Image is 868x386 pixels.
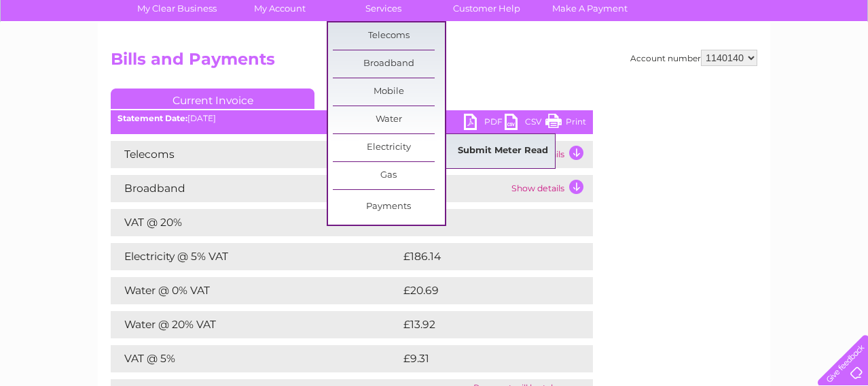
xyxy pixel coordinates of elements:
td: £13.92 [400,311,564,338]
a: Current Invoice [111,89,314,109]
td: £20.69 [400,277,566,304]
a: Submit Meter Read [447,138,559,165]
a: PDF [464,114,505,133]
a: Water [333,106,445,133]
td: Water @ 0% VAT [111,277,400,304]
a: Telecoms [333,22,445,50]
a: Energy [663,58,693,68]
a: Log out [823,58,855,68]
a: Mobile [333,78,445,106]
td: Show details [508,175,593,202]
a: Gas [333,162,445,189]
a: Print [545,114,586,133]
b: Statement Date: [117,113,187,123]
td: Telecoms [111,141,400,168]
h2: Bills and Payments [111,50,757,76]
div: Clear Business is a trading name of Verastar Limited (registered in [GEOGRAPHIC_DATA] No. 3667643... [114,7,756,66]
img: logo.png [31,35,100,77]
td: £27.08 [400,175,508,202]
td: Water @ 20% VAT [111,311,400,338]
a: Broadband [333,50,445,78]
div: [DATE] [111,114,593,123]
td: VAT @ 5% [111,345,400,372]
a: Blog [750,58,770,68]
a: CSV [505,114,545,133]
a: 0333 014 3131 [612,7,706,24]
td: £14.32 [400,209,564,236]
a: Telecoms [701,58,742,68]
td: £186.14 [400,243,567,270]
td: Broadband [111,175,400,202]
td: VAT @ 20% [111,209,400,236]
td: £9.31 [400,345,560,372]
a: Payments [333,193,445,221]
a: Water [629,58,655,68]
div: Account number [630,50,757,66]
td: Electricity @ 5% VAT [111,243,400,270]
a: Contact [778,58,811,68]
a: Electricity [333,134,445,161]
